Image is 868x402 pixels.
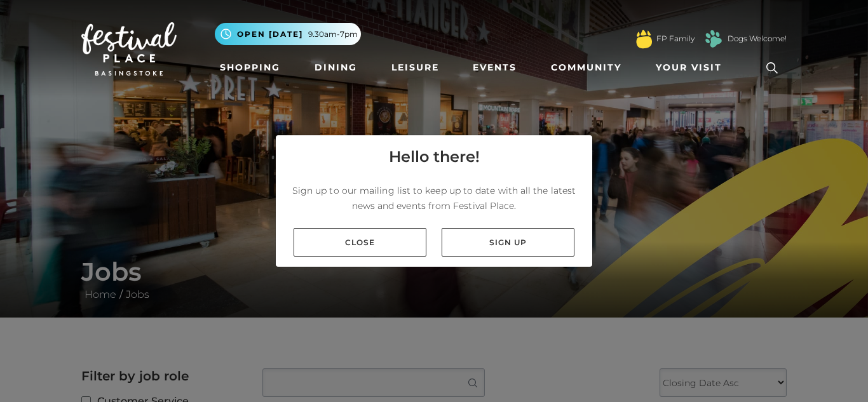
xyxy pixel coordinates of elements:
[294,228,426,257] a: Close
[442,228,574,257] a: Sign up
[651,56,733,79] a: Your Visit
[546,56,627,79] a: Community
[237,29,303,40] span: Open [DATE]
[309,56,362,79] a: Dining
[728,33,787,44] a: Dogs Welcome!
[656,61,722,74] span: Your Visit
[389,145,480,168] h4: Hello there!
[81,22,177,76] img: Festival Place Logo
[386,56,444,79] a: Leisure
[656,33,695,44] a: FP Family
[286,183,582,213] p: Sign up to our mailing list to keep up to date with all the latest news and events from Festival ...
[468,56,522,79] a: Events
[308,29,358,40] span: 9.30am-7pm
[215,56,285,79] a: Shopping
[215,23,361,45] button: Open [DATE] 9.30am-7pm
